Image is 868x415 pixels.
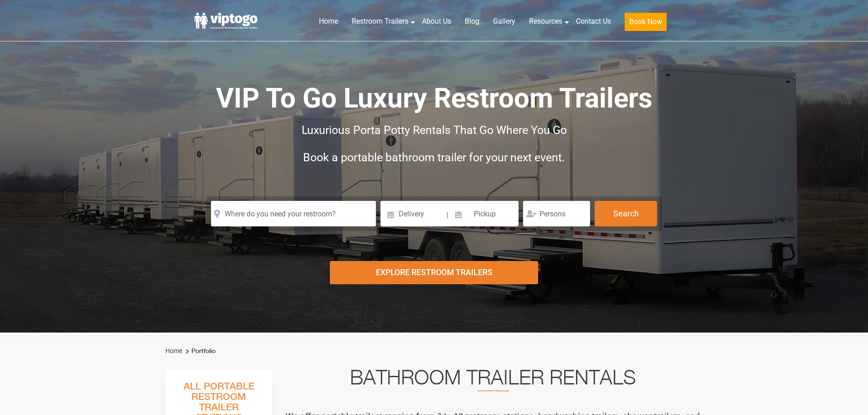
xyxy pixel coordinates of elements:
a: Home [312,11,345,31]
a: Book Now [618,11,673,36]
a: About Us [415,11,458,31]
a: Blog [458,11,486,31]
a: Home [165,347,182,354]
button: Book Now [625,13,667,31]
button: Search [595,201,657,226]
span: Book a portable bathroom trailer for your next event. [303,151,565,164]
div: Explore Restroom Trailers [330,261,538,284]
h2: Bathroom Trailer Rentals [285,369,701,391]
input: Pickup [450,201,519,226]
input: Where do you need your restroom? [211,201,376,226]
span: VIP To Go Luxury Restroom Trailers [216,82,652,114]
li: Portfolio [184,346,216,357]
a: Contact Us [569,11,618,31]
a: Resources [522,11,569,31]
input: Delivery [380,201,446,226]
span: Luxurious Porta Potty Rentals That Go Where You Go [302,123,567,137]
a: Gallery [486,11,522,31]
a: Restroom Trailers [345,11,415,31]
input: Persons [523,201,590,226]
span: | [447,201,448,230]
